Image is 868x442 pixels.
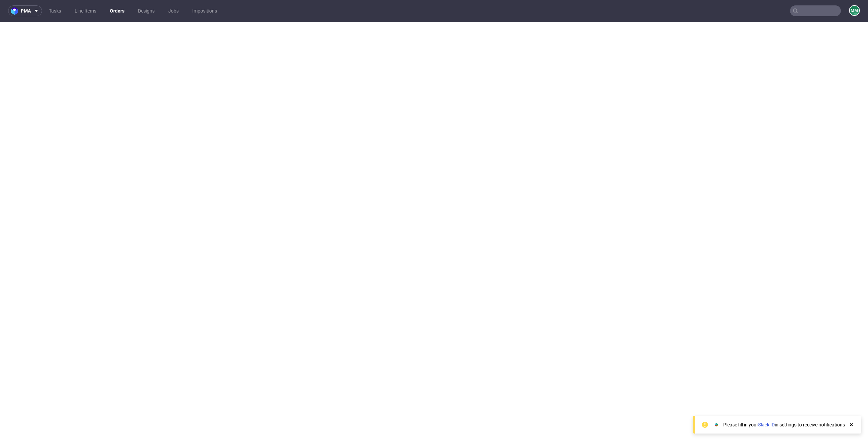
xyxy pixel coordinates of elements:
button: pma [8,5,42,16]
div: Please fill in your in settings to receive notifications [723,421,845,428]
a: Designs [134,5,159,16]
img: Slack [713,421,720,428]
a: Orders [106,5,129,16]
img: logo [11,7,21,15]
a: Line Items [71,5,100,16]
a: Impositions [188,5,221,16]
a: Tasks [45,5,65,16]
figcaption: MM [850,6,859,15]
a: Slack ID [758,422,775,427]
span: pma [21,8,31,13]
a: Jobs [164,5,183,16]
